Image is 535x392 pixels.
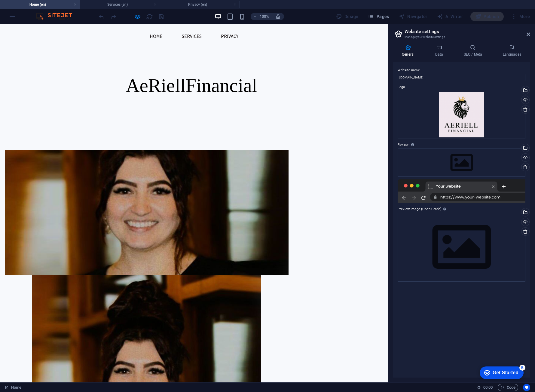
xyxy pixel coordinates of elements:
span: AeRiell [126,51,185,72]
label: Favicon [398,141,525,149]
img: Editor Logo [35,13,80,20]
h4: Privacy (en) [160,1,240,8]
input: Name... [398,74,525,81]
a: Click to cancel selection. Double-click to open Pages [5,384,21,391]
span: Financial [185,51,257,72]
h4: Languages [494,44,530,57]
h4: General [393,44,426,57]
h4: SEO / Meta [454,44,494,57]
button: Pages [365,12,391,21]
h4: Services (en) [80,1,160,8]
button: Code [498,384,518,391]
span: : [488,385,488,390]
div: 5 [44,1,50,7]
a: Services [177,5,206,19]
div: Get Started 5 items remaining, 0% complete [5,3,49,16]
span: 00 00 [483,384,493,391]
label: Logo [398,84,525,91]
div: Select files from the file manager, stock photos, or upload file(s) [398,213,525,282]
span: Code [500,384,515,391]
h6: 100% [260,13,269,20]
div: ChatGPTImageSep2202509_57_55PM-NW7v0Uc-zSaakfex616qHQ.PNG [398,91,525,139]
h4: Data [426,44,454,57]
label: Preview Image (Open Graph) [398,206,525,213]
div: Select files from the file manager, stock photos, or upload file(s) [398,149,525,177]
h2: Website settings [405,29,530,34]
button: Usercentrics [523,384,530,391]
label: Website name [398,67,525,74]
a: Home [145,5,167,19]
h6: Session time [477,384,493,391]
a: Privacy [216,5,243,19]
h3: Manage your website settings [405,34,518,40]
div: Design (Ctrl+Alt+Y) [334,12,361,21]
div: Get Started [18,7,44,12]
span: Pages [368,14,389,20]
button: 100% [251,13,272,20]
